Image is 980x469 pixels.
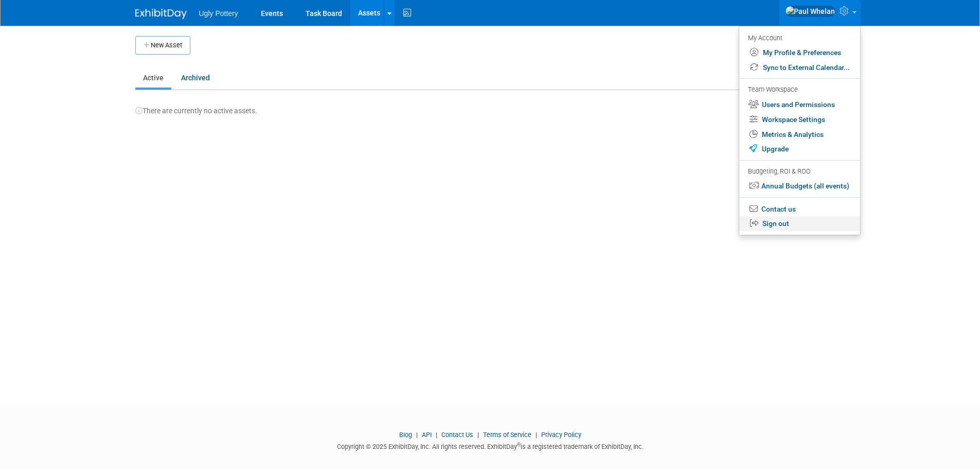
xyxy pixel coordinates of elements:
[739,216,860,231] a: Sign out
[739,127,860,142] a: Metrics & Analytics
[422,431,432,439] a: API
[748,84,850,96] div: Team Workspace
[441,431,473,439] a: Contact Us
[517,442,521,447] sup: ®
[748,31,850,44] div: My Account
[399,431,412,439] a: Blog
[748,166,850,177] div: Budgeting, ROI & ROO
[173,68,218,88] a: Archived
[541,431,581,439] a: Privacy Policy
[135,68,171,88] a: Active
[483,431,531,439] a: Terms of Service
[533,431,540,439] span: |
[739,60,860,75] a: Sync to External Calendar...
[475,431,482,439] span: |
[135,95,845,116] div: There are currently no active assets.
[135,36,190,55] button: New Asset
[739,97,860,112] a: Users and Permissions
[739,142,860,157] a: Upgrade
[739,45,860,60] a: My Profile & Preferences
[135,9,187,19] img: ExhibitDay
[199,9,238,18] span: Ugly Pottery
[739,112,860,127] a: Workspace Settings
[785,6,835,17] img: Paul Whelan
[739,202,860,217] a: Contact us
[433,431,440,439] span: |
[739,179,860,194] a: Annual Budgets (all events)
[414,431,420,439] span: |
